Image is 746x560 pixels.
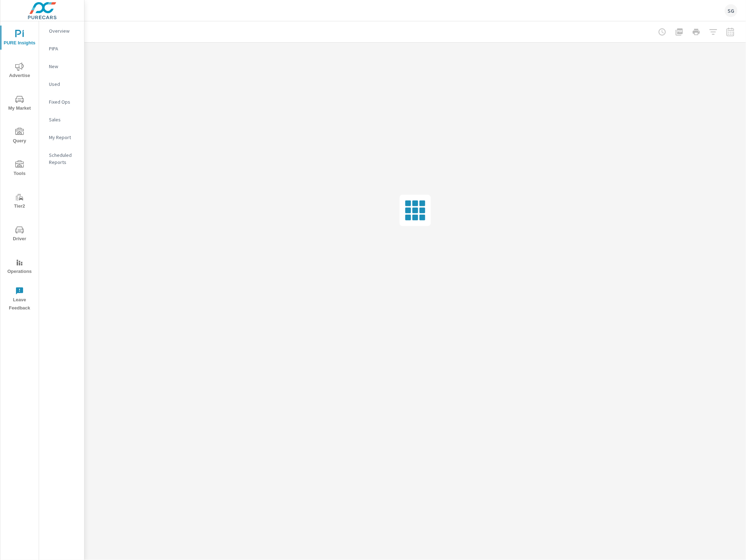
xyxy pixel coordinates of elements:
[39,61,84,72] div: New
[39,26,84,36] div: Overview
[2,226,37,243] span: Driver
[49,152,78,166] p: Scheduled Reports
[2,258,37,276] span: Operations
[39,79,84,89] div: Used
[2,95,37,112] span: My Market
[49,98,78,105] p: Fixed Ops
[49,134,78,141] p: My Report
[725,4,737,17] div: SG
[39,43,84,54] div: PIPA
[49,27,78,34] p: Overview
[2,160,37,178] span: Tools
[2,62,37,80] span: Advertise
[49,116,78,123] p: Sales
[2,193,37,210] span: Tier2
[49,45,78,52] p: PIPA
[39,114,84,125] div: Sales
[2,287,37,312] span: Leave Feedback
[2,128,37,145] span: Query
[39,132,84,143] div: My Report
[39,97,84,107] div: Fixed Ops
[0,21,39,315] div: nav menu
[49,63,78,70] p: New
[49,81,78,88] p: Used
[2,30,37,47] span: PURE Insights
[39,150,84,168] div: Scheduled Reports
